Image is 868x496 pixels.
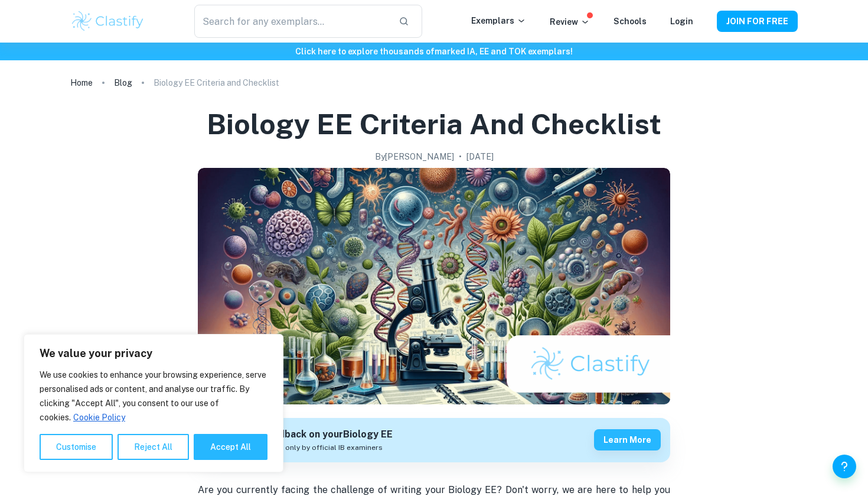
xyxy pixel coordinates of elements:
[459,150,462,163] p: •
[24,334,283,472] div: We value your privacy
[198,418,670,462] a: Get feedback on yourBiology EEMarked only by official IB examinersLearn more
[375,150,454,163] h2: By [PERSON_NAME]
[594,429,661,450] button: Learn more
[70,74,93,91] a: Home
[70,9,145,33] img: Clastify logo
[194,434,267,460] button: Accept All
[550,15,590,28] p: Review
[154,76,279,89] p: Biology EE Criteria and Checklist
[2,45,866,58] h6: Click here to explore thousands of marked IA, EE and TOK exemplars !
[73,412,126,423] a: Cookie Policy
[257,442,383,453] span: Marked only by official IB examiners
[466,150,494,163] h2: [DATE]
[114,74,132,91] a: Blog
[40,434,113,460] button: Customise
[242,427,393,442] h6: Get feedback on your Biology EE
[471,14,526,27] p: Exemplars
[614,17,647,26] a: Schools
[40,368,267,424] p: We use cookies to enhance your browsing experience, serve personalised ads or content, and analys...
[40,346,267,361] p: We value your privacy
[207,105,661,143] h1: Biology EE Criteria and Checklist
[194,5,389,38] input: Search for any exemplars...
[717,11,798,32] button: JOIN FOR FREE
[670,17,693,26] a: Login
[118,434,189,460] button: Reject All
[833,455,856,478] button: Help and Feedback
[198,168,670,404] img: Biology EE Criteria and Checklist cover image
